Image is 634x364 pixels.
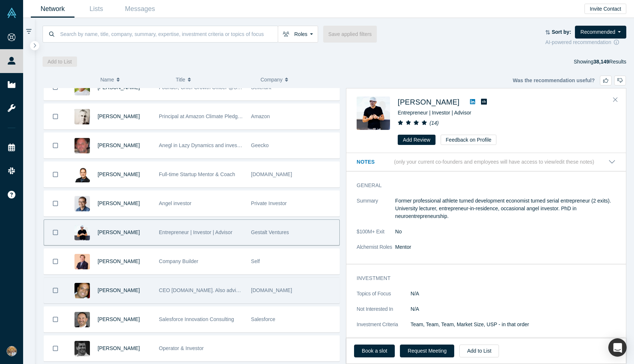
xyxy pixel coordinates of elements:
[98,258,140,264] span: [PERSON_NAME]
[100,72,114,87] span: Name
[251,229,289,235] span: Gestalt Ventures
[260,72,338,87] button: Company
[74,138,90,153] img: Kirill Parinov's Profile Image
[430,120,439,126] i: ( 14 )
[159,142,598,148] span: Anegl in Lazy Dynamics and investor into seven Alchemist-backed startups: Asobu (27); Fixtender I...
[44,307,67,332] button: Bookmark
[395,243,616,251] dd: Mentor
[74,196,90,211] img: Danny Chee's Profile Image
[31,0,74,18] a: Network
[398,135,436,145] button: Add Review
[459,345,499,357] button: Add to List
[357,97,390,130] img: Gerrit McGowan's Profile Image
[159,258,198,264] span: Company Builder
[584,4,626,14] button: Invite Contact
[98,229,140,235] a: [PERSON_NAME]
[357,321,411,336] dt: Investment Criteria
[552,29,571,35] strong: Sort by:
[176,72,185,87] span: Title
[357,274,605,282] h3: Investment
[44,249,67,274] button: Bookmark
[398,110,471,116] span: Entrepreneur | Investor | Advisor
[251,258,260,264] span: Self
[411,290,616,298] dd: N/A
[441,135,497,145] button: Feedback on Profile
[159,171,235,177] span: Full-time Startup Mentor & Coach
[278,26,318,43] button: Roles
[357,158,616,166] button: Notes (only your current co-founders and employees will have access to view/edit these notes)
[74,167,90,182] img: Samir Ghosh's Profile Image
[98,200,140,206] a: [PERSON_NAME]
[323,26,377,43] button: Save applied filters
[44,278,67,303] button: Bookmark
[74,109,90,124] img: Nick Ellis's Profile Image
[357,158,393,166] h3: Notes
[400,345,454,357] button: Request Meeting
[251,287,292,293] span: [DOMAIN_NAME]
[394,159,594,165] p: (only your current co-founders and employees will have access to view/edit these notes)
[159,113,254,119] span: Principal at Amazon Climate Pledge Fund
[44,104,67,129] button: Bookmark
[74,312,90,327] img: Ryan Aull's Profile Image
[398,98,459,106] a: [PERSON_NAME]
[74,225,90,240] img: Gerrit McGowan's Profile Image
[98,113,140,119] a: [PERSON_NAME]
[44,133,67,158] button: Bookmark
[159,345,204,351] span: Operator & Investor
[357,290,411,305] dt: Topics of Focus
[357,228,395,243] dt: $100M+ Exit
[357,305,411,321] dt: Not Interested In
[159,316,234,322] span: Salesforce Innovation Consulting
[74,254,90,269] img: Bill Demas's Profile Image
[411,321,616,328] p: Team, Team, Team, Market Size, USP - in that order
[98,316,140,322] a: [PERSON_NAME]
[395,197,616,220] p: Former professional athlete turned development economist turned serial entrepreneur (2 exits). Un...
[74,341,90,356] img: Raj Jain's Profile Image
[251,200,287,206] span: Private Investor
[593,59,626,65] span: Results
[411,305,616,313] dd: N/A
[44,220,67,245] button: Bookmark
[44,336,67,361] button: Bookmark
[43,57,77,67] button: Add to List
[251,142,269,148] span: Geecko
[357,182,605,189] h3: General
[44,162,67,187] button: Bookmark
[357,197,395,228] dt: Summary
[159,229,232,235] span: Entrepreneur | Investor | Advisor
[98,171,140,177] a: [PERSON_NAME]
[260,72,283,87] span: Company
[159,200,192,206] span: Angel investor
[7,8,17,18] img: Alchemist Vault Logo
[610,94,621,106] button: Close
[98,287,140,293] a: [PERSON_NAME]
[251,113,270,119] span: Amazon
[575,26,626,39] button: Recommended
[100,72,168,87] button: Name
[159,287,390,293] span: CEO [DOMAIN_NAME]. Also advising and investing. Previously w/ Red Hat, Inktank, DreamHost, etc.
[74,0,118,18] a: Lists
[176,72,253,87] button: Title
[545,39,626,46] div: AI-powered recommendation
[395,228,616,236] dd: No
[7,346,17,356] img: Nuruddin Iminokhunov's Account
[98,142,140,148] a: [PERSON_NAME]
[74,283,90,298] img: Ben Cherian's Profile Image
[593,59,609,65] strong: 38,149
[59,25,278,43] input: Search by name, title, company, summary, expertise, investment criteria or topics of focus
[354,345,395,357] a: Book a slot
[574,57,626,67] div: Showing
[118,0,162,18] a: Messages
[98,345,140,351] a: [PERSON_NAME]
[44,191,67,216] button: Bookmark
[251,316,275,322] span: Salesforce
[357,243,395,259] dt: Alchemist Roles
